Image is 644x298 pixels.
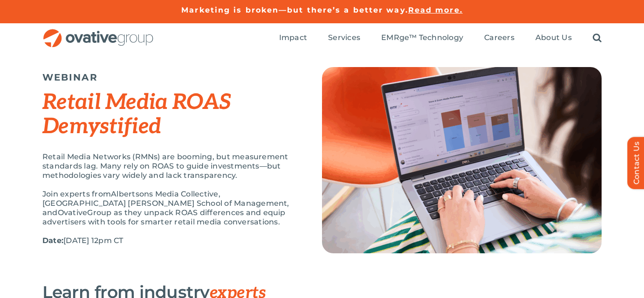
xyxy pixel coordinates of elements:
[181,6,408,14] a: Marketing is broken—but there’s a better way.
[593,33,602,43] a: Search
[42,190,289,217] span: Albertsons Media Collective, [GEOGRAPHIC_DATA] [PERSON_NAME] School of Management, and
[279,33,307,42] span: Impact
[42,152,299,180] p: Retail Media Networks (RMNs) are booming, but measurement standards lag. Many rely on ROAS to gui...
[484,33,514,42] span: Careers
[279,23,602,53] nav: Menu
[42,89,231,140] em: Retail Media ROAS Demystified
[42,236,299,245] p: [DATE] 12pm CT
[408,6,463,14] a: Read more.
[42,72,299,83] h5: WEBINAR
[535,33,572,43] a: About Us
[328,33,360,43] a: Services
[42,236,63,245] strong: Date:
[42,208,286,226] span: Group as they unpack ROAS differences and equip advertisers with tools for smarter retail media c...
[279,33,307,43] a: Impact
[535,33,572,42] span: About Us
[381,33,463,42] span: EMRge™ Technology
[381,33,463,43] a: EMRge™ Technology
[42,190,299,227] p: Join experts from
[328,33,360,42] span: Services
[58,208,88,217] span: Ovative
[484,33,514,43] a: Careers
[322,67,602,253] img: Top Image (2)
[42,28,154,37] a: OG_Full_horizontal_RGB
